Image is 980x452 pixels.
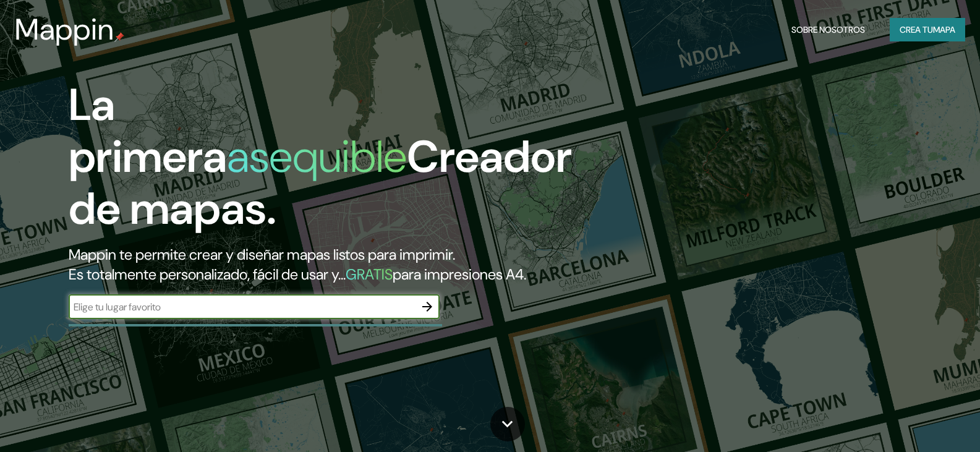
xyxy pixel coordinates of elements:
[114,32,124,42] img: pin de mapeo
[69,128,572,237] font: Creador de mapas.
[69,76,227,185] font: La primera
[791,24,865,35] font: Sobre nosotros
[393,265,526,284] font: para impresiones A4.
[890,18,965,41] button: Crea tumapa
[69,245,455,264] font: Mappin te permite crear y diseñar mapas listos para imprimir.
[227,128,407,185] font: asequible
[346,265,393,284] font: GRATIS
[69,300,415,314] input: Elige tu lugar favorito
[933,24,955,35] font: mapa
[900,24,933,35] font: Crea tu
[786,18,870,41] button: Sobre nosotros
[15,10,114,49] font: Mappin
[69,265,346,284] font: Es totalmente personalizado, fácil de usar y...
